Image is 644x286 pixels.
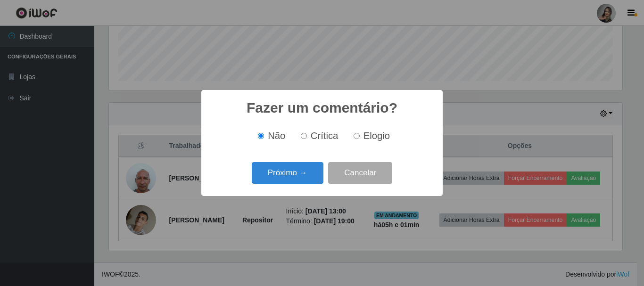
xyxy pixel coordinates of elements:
input: Crítica [301,133,307,139]
button: Cancelar [328,162,392,184]
input: Não [258,133,264,139]
span: Elogio [363,131,390,141]
span: Não [268,131,285,141]
button: Próximo → [252,162,323,184]
span: Crítica [311,131,339,141]
h2: Fazer um comentário? [247,99,397,116]
input: Elogio [354,133,360,139]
